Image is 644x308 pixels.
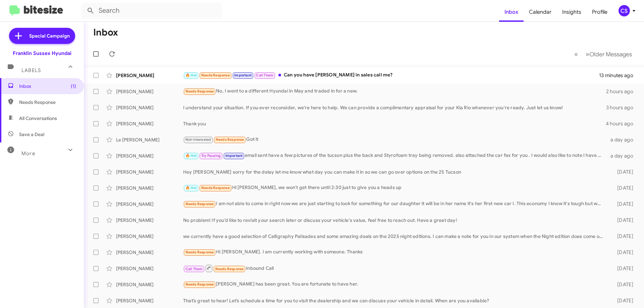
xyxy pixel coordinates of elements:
[116,281,183,288] div: [PERSON_NAME]
[185,267,203,271] span: Call Them
[183,120,606,127] div: Thank you
[606,185,639,191] div: [DATE]
[606,104,639,111] div: 3 hours ago
[81,3,222,19] input: Search
[185,73,197,77] span: 🔥 Hot
[116,88,183,95] div: [PERSON_NAME]
[599,72,639,79] div: 13 minutes ago
[589,51,632,58] span: Older Messages
[9,28,75,44] a: Special Campaign
[234,73,252,77] span: Important
[116,120,183,127] div: [PERSON_NAME]
[606,265,639,272] div: [DATE]
[256,73,273,77] span: Call Them
[71,83,76,89] span: (1)
[19,131,44,138] span: Save a Deal
[183,152,606,160] div: email sent have a few pictures of the tucson plus the back and Styrofoam tray being removed. also...
[183,104,606,111] div: I understand your situation. If you ever reconsider, we're here to help. We can provide a complim...
[571,47,636,61] nav: Page navigation example
[116,104,183,111] div: [PERSON_NAME]
[183,281,606,288] div: [PERSON_NAME] has been great. You are fortunate to have her.
[225,153,243,158] span: Important
[19,99,76,106] span: Needs Response
[606,297,639,304] div: [DATE]
[586,50,589,58] span: »
[13,50,71,57] div: Franklin Sussex Hyundai
[606,136,639,143] div: a day ago
[524,2,557,22] a: Calendar
[201,153,221,158] span: Try Pausing
[499,2,524,22] a: Inbox
[116,152,183,159] div: [PERSON_NAME]
[606,201,639,207] div: [DATE]
[574,50,578,58] span: «
[185,186,197,190] span: 🔥 Hot
[606,249,639,256] div: [DATE]
[606,281,639,288] div: [DATE]
[183,169,606,175] div: Hey [PERSON_NAME] sorry for the delay let me know what day you can make it in so we can go over o...
[116,217,183,224] div: [PERSON_NAME]
[183,264,606,272] div: Inbound Call
[606,88,639,95] div: 2 hours ago
[582,47,636,61] button: Next
[93,27,118,38] h1: Inbox
[183,136,606,143] div: Got it
[116,297,183,304] div: [PERSON_NAME]
[19,83,76,89] span: Inbox
[201,73,230,77] span: Needs Response
[185,137,211,142] span: Not-Interested
[185,202,214,206] span: Needs Response
[183,233,606,240] div: we currently have a good selection of Calligraphy Palisades and some amazing deals on the 2025 ni...
[116,201,183,207] div: [PERSON_NAME]
[216,137,244,142] span: Needs Response
[29,33,70,39] span: Special Campaign
[185,89,214,94] span: Needs Response
[183,87,606,95] div: No, I went to a different Hyundai in May and traded in for a new.
[587,2,613,22] a: Profile
[116,265,183,272] div: [PERSON_NAME]
[183,71,599,79] div: Can you have [PERSON_NAME] in sales call me?
[201,186,230,190] span: Needs Response
[570,47,582,61] button: Previous
[606,217,639,224] div: [DATE]
[613,5,637,16] button: CS
[183,200,606,208] div: I am not able to come in right now we are just starting to look for something for our daughter it...
[116,249,183,256] div: [PERSON_NAME]
[116,72,183,79] div: [PERSON_NAME]
[557,2,587,22] a: Insights
[183,217,606,224] div: No problem! If you’d like to revisit your search later or discuss your vehicle's value, feel free...
[606,233,639,240] div: [DATE]
[183,184,606,192] div: Hi [PERSON_NAME], we won't get there until 2:30 just to give you a heads up
[606,120,639,127] div: 4 hours ago
[185,250,214,254] span: Needs Response
[116,169,183,175] div: [PERSON_NAME]
[606,152,639,159] div: a day ago
[185,153,197,158] span: 🔥 Hot
[116,136,183,143] div: Le [PERSON_NAME]
[116,233,183,240] div: [PERSON_NAME]
[183,248,606,256] div: Hi [PERSON_NAME]. I am currently working with someone. Thanks
[183,297,606,304] div: That’s great to hear! Let’s schedule a time for you to visit the dealership and we can discuss yo...
[21,67,41,73] span: Labels
[185,282,214,287] span: Needs Response
[619,5,630,16] div: CS
[116,185,183,191] div: [PERSON_NAME]
[21,150,35,157] span: More
[19,115,57,122] span: All Conversations
[215,267,244,271] span: Needs Response
[606,169,639,175] div: [DATE]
